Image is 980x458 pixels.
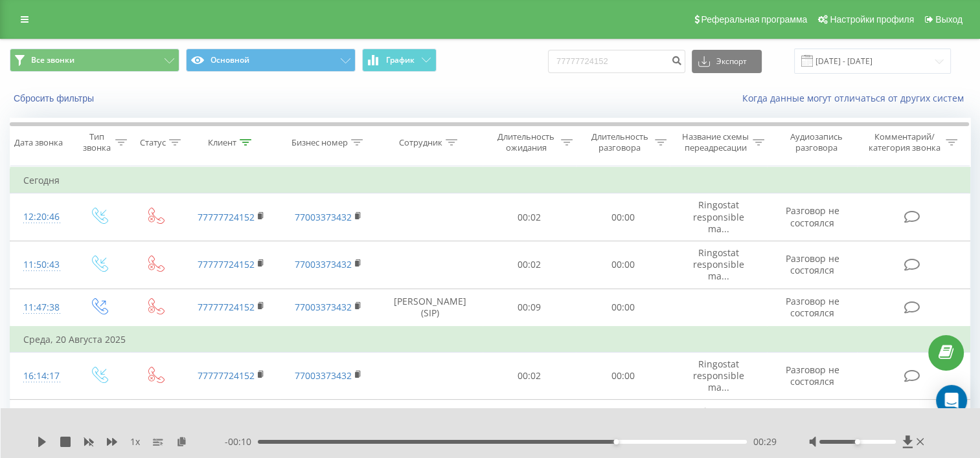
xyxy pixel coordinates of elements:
[208,137,236,148] div: Клиент
[140,137,166,148] div: Статус
[693,246,744,282] span: Ringostat responsible ma...
[483,241,576,289] td: 00:02
[753,435,777,448] span: 00:29
[548,50,685,73] input: Поиск по номеру
[701,14,807,25] span: Реферальная программа
[785,295,839,319] span: Разговор не состоялся
[295,369,352,382] a: 77003373432
[295,301,352,313] a: 77003373432
[23,252,57,278] div: 11:50:43
[576,241,670,289] td: 00:00
[785,364,839,387] span: Разговор не состоялся
[198,369,255,382] a: 77777724152
[10,93,100,104] button: Сбросить фильтры
[576,289,670,327] td: 00:00
[198,258,255,270] a: 77777724152
[225,435,258,448] span: - 00:10
[693,405,744,441] span: Ringostat responsible ma...
[295,211,352,223] a: 77003373432
[779,131,854,153] div: Аудиозапись разговора
[31,55,74,65] span: Все звонки
[291,137,348,148] div: Бизнес номер
[399,137,442,148] div: Сотрудник
[613,439,619,444] div: Accessibility label
[483,352,576,400] td: 00:02
[362,49,437,72] button: График
[855,439,860,444] div: Accessibility label
[483,289,576,327] td: 00:09
[681,131,749,153] div: Название схемы переадресации
[186,49,356,72] button: Основной
[742,92,970,104] a: Когда данные могут отличаться от других систем
[295,258,352,270] a: 77003373432
[386,56,415,65] span: График
[378,289,483,327] td: [PERSON_NAME] (SIP)
[935,14,963,25] span: Выход
[785,204,839,228] span: Разговор не состоялся
[23,295,57,320] div: 11:47:38
[10,168,970,193] td: Сегодня
[23,204,57,230] div: 12:20:46
[82,131,112,153] div: Тип звонка
[483,193,576,241] td: 00:02
[130,435,140,448] span: 1 x
[23,364,57,389] div: 16:14:17
[576,193,670,241] td: 00:00
[198,211,255,223] a: 77777724152
[830,14,914,25] span: Настройки профиля
[692,50,762,73] button: Экспорт
[693,199,744,234] span: Ringostat responsible ma...
[494,131,558,153] div: Длительность ожидания
[14,137,63,148] div: Дата звонка
[10,49,179,72] button: Все звонки
[10,327,970,353] td: Среда, 20 Августа 2025
[576,400,670,448] td: 00:00
[576,352,670,400] td: 00:00
[198,301,255,313] a: 77777724152
[483,400,576,448] td: 00:02
[693,358,744,393] span: Ringostat responsible ma...
[785,252,839,276] span: Разговор не состоялся
[587,131,652,153] div: Длительность разговора
[936,385,967,416] div: Open Intercom Messenger
[867,131,942,153] div: Комментарий/категория звонка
